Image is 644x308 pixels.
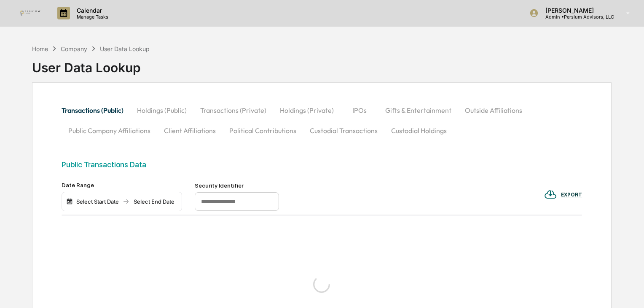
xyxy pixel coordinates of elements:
img: calendar [66,198,73,205]
div: Select End Date [131,198,177,205]
button: Outside Affiliations [458,100,529,120]
button: Transactions (Public) [62,100,130,120]
button: Holdings (Private) [273,100,341,120]
div: Company [61,45,87,52]
p: Manage Tasks [70,14,113,20]
div: Date Range [62,182,182,188]
button: Public Company Affiliations [62,120,157,141]
button: Custodial Holdings [384,120,453,141]
div: Public Transactions Data [62,160,582,169]
div: EXPORT [561,192,582,198]
p: Calendar [70,7,113,14]
button: IPOs [341,100,378,120]
button: Client Affiliations [157,120,223,141]
div: User Data Lookup [100,45,150,52]
div: User Data Lookup [32,53,150,75]
button: Gifts & Entertainment [378,100,458,120]
img: logo [20,11,40,16]
button: Political Contributions [223,120,303,141]
div: Home [32,45,48,52]
div: Select Start Date [75,198,121,205]
button: Transactions (Private) [193,100,273,120]
p: [PERSON_NAME] [539,7,614,14]
button: Holdings (Public) [130,100,193,120]
button: Custodial Transactions [303,120,384,141]
p: Admin • Persium Advisors, LLC [539,14,614,20]
img: arrow right [123,198,129,205]
img: EXPORT [544,188,557,201]
div: secondary tabs example [62,100,582,141]
div: Security Identifier [195,182,279,189]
